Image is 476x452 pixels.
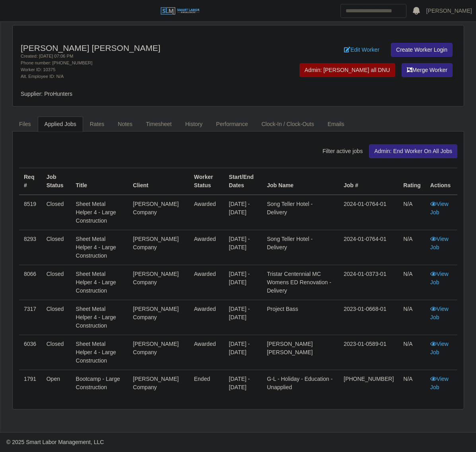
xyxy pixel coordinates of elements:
[128,300,189,335] td: [PERSON_NAME] Company
[430,271,449,285] a: View Job
[339,265,398,300] td: 2024-01-0373-01
[398,230,425,265] td: N/A
[19,370,42,397] td: 1791
[339,43,385,57] a: Edit Worker
[262,370,339,397] td: G-L - Holiday - Education - Unapplied
[128,265,189,300] td: [PERSON_NAME] Company
[189,195,224,230] td: awarded
[299,63,395,77] button: Admin: [PERSON_NAME] all DNU
[19,195,42,230] td: 8519
[189,168,224,195] th: Worker Status
[128,230,189,265] td: [PERSON_NAME] Company
[42,265,71,300] td: Closed
[262,195,339,230] td: Song Teller Hotel - Delivery
[179,116,210,132] a: History
[21,73,270,80] div: Alt. Employee ID: N/A
[189,335,224,370] td: awarded
[71,230,128,265] td: Sheet Metal Helper 4 - Large Construction
[339,168,398,195] th: Job #
[224,300,262,335] td: [DATE] - [DATE]
[128,370,189,397] td: [PERSON_NAME] Company
[339,335,398,370] td: 2023-01-0589-01
[340,4,406,18] input: Search
[209,116,255,132] a: Performance
[12,116,38,132] a: Files
[369,144,457,158] button: Admin: End Worker On All Jobs
[224,335,262,370] td: [DATE] - [DATE]
[339,300,398,335] td: 2023-01-0668-01
[21,53,270,60] div: Created: [DATE] 07:06 PM
[430,306,449,320] a: View Job
[323,148,363,154] span: Filter active jobs
[262,265,339,300] td: Tristar Centennial MC Womens ED Renovation - Delivery
[6,439,104,445] span: © 2025 Smart Labor Management, LLC
[42,195,71,230] td: Closed
[21,60,270,66] div: Phone number: [PHONE_NUMBER]
[71,195,128,230] td: Sheet Metal Helper 4 - Large Construction
[189,300,224,335] td: awarded
[42,300,71,335] td: Closed
[19,168,42,195] th: Req #
[71,265,128,300] td: Sheet Metal Helper 4 - Large Construction
[42,370,71,397] td: Open
[398,335,425,370] td: N/A
[255,116,321,132] a: Clock-In / Clock-Outs
[42,230,71,265] td: Closed
[398,195,425,230] td: N/A
[430,201,449,215] a: View Job
[398,300,425,335] td: N/A
[321,116,351,132] a: Emails
[38,116,83,132] a: Applied Jobs
[19,265,42,300] td: 8066
[42,335,71,370] td: Closed
[391,43,453,57] a: Create Worker Login
[339,195,398,230] td: 2024-01-0764-01
[128,335,189,370] td: [PERSON_NAME] Company
[426,7,472,15] a: [PERSON_NAME]
[128,168,189,195] th: Client
[111,116,139,132] a: Notes
[71,370,128,397] td: Bootcamp - Large Construction
[21,66,270,73] div: Worker ID: 10375
[71,168,128,195] th: Title
[224,370,262,397] td: [DATE] - [DATE]
[19,230,42,265] td: 8293
[189,370,224,397] td: ended
[339,370,398,397] td: [PHONE_NUMBER]
[430,236,449,250] a: View Job
[71,335,128,370] td: Sheet Metal Helper 4 - Large Construction
[224,168,262,195] th: Start/End Dates
[430,376,449,390] a: View Job
[398,265,425,300] td: N/A
[262,300,339,335] td: Project Bass
[42,168,71,195] th: Job Status
[160,7,200,16] img: SLM Logo
[224,230,262,265] td: [DATE] - [DATE]
[430,341,449,355] a: View Job
[21,91,72,97] span: Supplier: ProHunters
[398,168,425,195] th: Rating
[398,370,425,397] td: N/A
[425,168,457,195] th: Actions
[189,265,224,300] td: awarded
[402,63,453,77] button: Merge Worker
[128,195,189,230] td: [PERSON_NAME] Company
[71,300,128,335] td: Sheet Metal Helper 4 - Large Construction
[21,43,270,53] h4: [PERSON_NAME] [PERSON_NAME]
[83,116,111,132] a: Rates
[339,230,398,265] td: 2024-01-0764-01
[19,335,42,370] td: 6036
[19,300,42,335] td: 7317
[262,230,339,265] td: Song Teller Hotel - Delivery
[139,116,179,132] a: Timesheet
[262,335,339,370] td: [PERSON_NAME] [PERSON_NAME]
[224,195,262,230] td: [DATE] - [DATE]
[189,230,224,265] td: awarded
[262,168,339,195] th: Job Name
[224,265,262,300] td: [DATE] - [DATE]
